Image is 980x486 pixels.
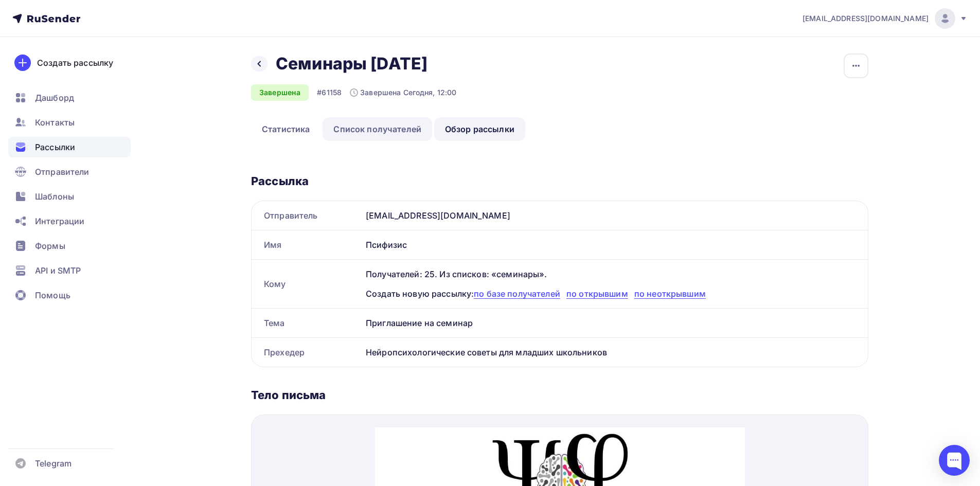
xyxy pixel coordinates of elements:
[634,289,706,299] span: по неоткрывшим
[362,338,868,367] div: Нейропсихологические советы для младших школьников
[35,92,74,104] span: Дашборд
[366,287,856,300] div: Создать новую рассылку:
[251,84,309,101] div: Завершена
[8,87,131,108] a: Дашборд
[8,236,131,256] a: Формы
[35,289,70,301] span: Помощь
[252,338,362,367] div: Прехедер
[252,309,362,337] div: Тема
[8,186,131,207] a: Шаблоны
[350,87,456,98] div: Завершена Сегодня, 12:00
[111,5,259,94] img: Псифизис
[251,117,320,141] a: Статистика
[362,230,868,259] div: Псифизис
[252,260,362,308] div: Кому
[35,166,90,178] span: Отправители
[8,161,131,182] a: Отправители
[35,190,74,203] span: Шаблоны
[37,57,113,69] div: Создать рассылку
[276,53,427,74] h2: Семинары [DATE]
[474,289,560,299] span: по базе получателей
[566,289,628,299] span: по открывшим
[803,8,968,29] a: [EMAIL_ADDRESS][DOMAIN_NAME]
[251,388,868,402] div: Тело письма
[35,141,75,153] span: Рассылки
[35,215,84,227] span: Интеграции
[35,240,65,252] span: Формы
[35,116,75,129] span: Контакты
[434,117,525,141] a: Обзор рассылки
[252,230,362,259] div: Имя
[323,117,432,141] a: Список получателей
[362,309,868,337] div: Приглашение на семинар
[366,268,856,280] div: Получателей: 25. Из списков: «семинары».
[35,457,72,470] span: Telegram
[803,13,929,24] span: [EMAIL_ADDRESS][DOMAIN_NAME]
[52,116,318,129] span: Приглашаем на семинары "Осенний калейдоскоп"
[5,104,365,104] table: divider
[252,201,362,230] div: Отправитель
[35,264,81,277] span: API и SMTP
[8,112,131,133] a: Контакты
[251,174,868,188] div: Рассылка
[317,87,342,98] div: #61158
[8,137,131,157] a: Рассылки
[362,201,868,230] div: [EMAIL_ADDRESS][DOMAIN_NAME]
